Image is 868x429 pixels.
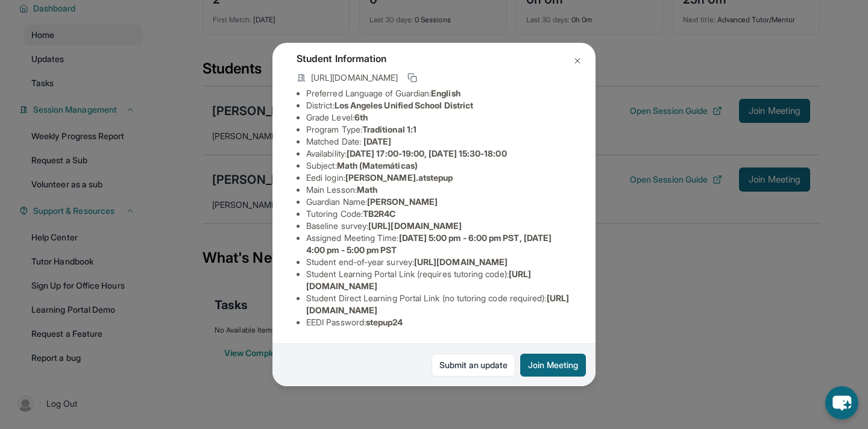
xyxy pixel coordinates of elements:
[573,56,582,66] img: Close Icon
[306,148,571,160] li: Availability:
[432,354,515,377] a: Submit an update
[520,354,586,377] button: Join Meeting
[363,136,391,146] span: [DATE]
[357,184,377,195] span: Math
[347,148,507,158] span: [DATE] 17:00-19:00, [DATE] 15:30-18:00
[306,268,571,292] li: Student Learning Portal Link (requires tutoring code) :
[354,112,368,122] span: 6th
[362,124,417,134] span: Traditional 1:1
[367,196,438,207] span: [PERSON_NAME]
[414,257,508,267] span: [URL][DOMAIN_NAME]
[306,292,571,316] li: Student Direct Learning Portal Link (no tutoring code required) :
[363,208,395,219] span: TB2R4C
[306,196,571,208] li: Guardian Name :
[306,184,571,196] li: Main Lesson :
[306,232,571,256] li: Assigned Meeting Time :
[337,160,418,171] span: Math (Matemáticas)
[306,220,571,232] li: Baseline survey :
[345,172,453,183] span: [PERSON_NAME].atstepup
[825,386,858,419] button: chat-button
[306,316,571,328] li: EEDI Password :
[306,136,571,148] li: Matched Date:
[405,70,420,85] button: Copy link
[368,221,462,231] span: [URL][DOMAIN_NAME]
[306,208,571,220] li: Tutoring Code :
[431,88,461,98] span: English
[306,160,571,172] li: Subject :
[335,100,473,110] span: Los Angeles Unified School District
[297,51,571,66] h4: Student Information
[306,256,571,268] li: Student end-of-year survey :
[366,317,403,327] span: stepup24
[306,124,571,136] li: Program Type:
[306,111,571,124] li: Grade Level:
[306,99,571,111] li: District:
[306,87,571,99] li: Preferred Language of Guardian:
[306,172,571,184] li: Eedi login :
[311,72,398,84] span: [URL][DOMAIN_NAME]
[306,233,552,255] span: [DATE] 5:00 pm - 6:00 pm PST, [DATE] 4:00 pm - 5:00 pm PST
